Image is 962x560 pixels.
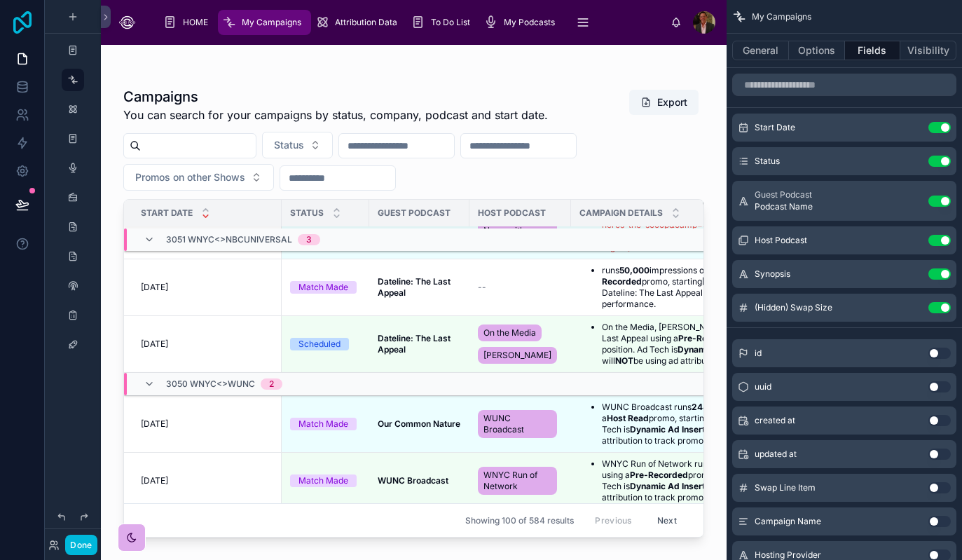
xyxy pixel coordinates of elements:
li: On the Media, [PERSON_NAME] runs impressions of Dateline: The Last Appeal using a promo, starting... [602,322,897,367]
span: You can search for your campaigns by status, company, podcast and start date. [123,107,548,123]
span: Host Podcast [755,235,807,246]
strong: Dynamic Ad Insertion [678,344,764,355]
a: WUNC Broadcast runs244,000impressions of Our Common Nature using aHost Readpromo, startingin the ... [579,402,897,446]
span: 3051 WNYC<>NBCUniversal [166,234,292,245]
span: (Hidden) Swap Size [755,302,832,313]
a: HOME [159,10,218,35]
strong: WUNC Broadcast [378,475,448,486]
span: Start Date [141,207,193,219]
strong: Pre-Recorded [678,333,736,343]
span: HOME [183,17,208,28]
span: WNYC Run of Network [483,470,551,492]
a: My Campaigns [218,10,311,35]
a: On the Media[PERSON_NAME] [478,322,563,367]
a: Match Made [290,281,361,294]
a: My Podcasts [480,10,565,35]
button: Fields [845,41,901,60]
span: Guest Podcast [378,207,451,219]
h1: Campaigns [123,87,548,107]
button: Select Button [123,164,274,191]
div: 3 [306,234,312,245]
strong: Our Common Nature [378,418,460,429]
a: Our Common Nature [378,418,461,430]
a: Attribution Data [311,10,407,35]
span: Status [290,207,324,219]
span: created at [755,415,795,426]
button: Options [789,41,845,60]
span: Showing 100 of 584 results [465,515,574,526]
span: My Campaigns [242,17,301,28]
span: Status [274,138,304,152]
strong: Pre-Recorded [630,470,688,480]
span: Promos on other Shows [135,170,245,184]
a: [DATE] [141,475,273,486]
span: [DATE] [141,282,168,293]
span: Attribution Data [335,17,397,28]
div: Match Made [298,418,348,430]
a: [DATE] [141,339,273,350]
button: Visibility [900,41,956,60]
button: Select Button [262,132,333,158]
div: Match Made [298,281,348,294]
strong: 50,000 [619,265,650,275]
a: runs50,000impressions of Dateline: The Last Appeal using aPre-Recordedpromo, starting[DATE]in the... [579,265,897,310]
span: Start Date [755,122,795,133]
a: Match Made [290,474,361,487]
span: Podcast Name [755,201,813,212]
li: runs impressions of Dateline: The Last Appeal using a promo, starting in the Mid-roll position. A... [602,265,897,310]
a: [DATE] [141,282,273,293]
span: Host Podcast [478,207,546,219]
strong: [DATE] [702,276,731,287]
strong: Dateline: The Last Appeal [378,333,453,355]
button: Next [647,510,687,531]
div: Match Made [298,474,348,487]
strong: Host Read [607,413,649,423]
button: General [732,41,789,60]
span: Guest Podcast [755,189,813,200]
button: Export [629,90,699,115]
a: -- [478,282,563,293]
a: Dateline: The Last Appeal [378,276,461,299]
span: Swap Line Item [755,482,816,493]
a: Scheduled [290,338,361,350]
span: [DATE] [141,339,168,350]
a: [DATE] [141,418,273,430]
span: On the Media [483,327,536,339]
button: Done [65,535,97,555]
a: WNYC Run of Network runsimpressions of WUNC Broadcast using aPre-Recordedpromo, startingin the Mi... [579,458,897,503]
span: [DATE] [141,475,168,486]
div: scrollable content [153,7,671,38]
strong: Dynamic Ad Insertion [630,481,717,491]
span: 3050 WNYC<>WUNC [166,378,255,390]
span: Campaign Name [755,516,821,527]
span: updated at [755,449,797,460]
a: To Do List [407,10,480,35]
span: My Podcasts [504,17,555,28]
span: Status [755,156,780,167]
strong: Dynamic Ad Insertion [630,424,717,435]
strong: 244,000 [692,402,728,412]
img: App logo [112,11,142,34]
span: uuid [755,381,771,392]
a: On the Media, [PERSON_NAME] runsimpressions of Dateline: The Last Appeal using aPre-Recordedpromo... [579,322,897,367]
a: WUNC Broadcast [378,475,461,486]
span: My Campaigns [752,11,811,22]
li: WUNC Broadcast runs impressions of Our Common Nature using a promo, starting in the Pre-roll, Mid... [602,402,897,446]
span: [PERSON_NAME] [483,350,551,361]
strong: NOT [615,355,633,366]
div: Scheduled [298,338,341,350]
span: Synopsis [755,268,790,280]
strong: Dateline: The Last Appeal [378,276,453,298]
a: WNYC Run of Network [478,464,563,498]
div: 2 [269,378,274,390]
a: WUNC Broadcast [478,407,563,441]
a: Match Made [290,418,361,430]
span: Campaign Details [579,207,663,219]
span: -- [478,282,486,293]
li: WNYC Run of Network runs impressions of WUNC Broadcast using a promo, starting in the Mid-roll po... [602,458,897,503]
span: WUNC Broadcast [483,413,551,435]
span: To Do List [431,17,470,28]
strong: Pre-Recorded [602,265,858,287]
a: Dateline: The Last Appeal [378,333,461,355]
span: [DATE] [141,418,168,430]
